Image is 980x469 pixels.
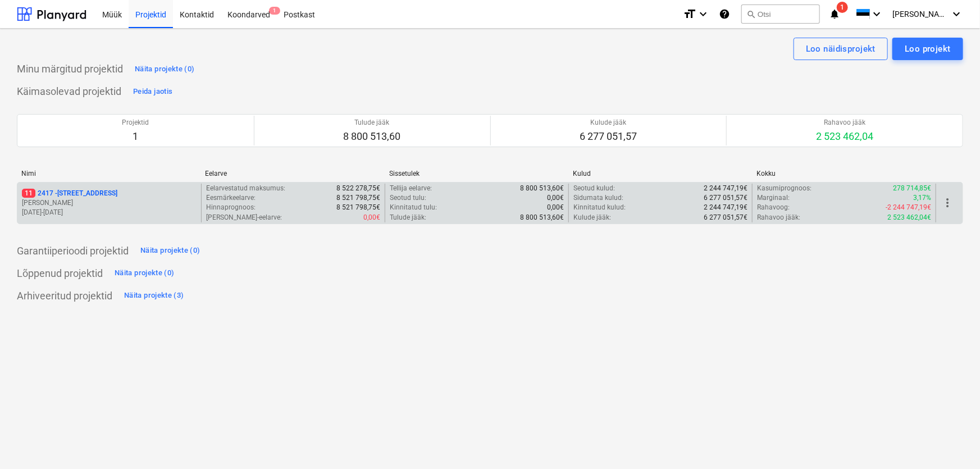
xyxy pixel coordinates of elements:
span: [PERSON_NAME] [892,10,949,19]
p: 2 244 747,19€ [704,184,747,193]
p: 8 800 513,60€ [520,184,564,193]
p: 3,17% [913,193,931,203]
div: Näita projekte (3) [124,289,184,302]
i: Abikeskus [719,7,730,21]
p: Kasumiprognoos : [757,184,812,193]
p: Kulude jääk : [573,213,611,222]
div: Loo näidisprojekt [806,42,876,56]
p: Käimasolevad projektid [17,85,121,98]
p: Sidumata kulud : [573,193,623,203]
p: Tulude jääk [344,118,401,128]
p: 8 521 798,75€ [336,203,380,212]
p: 2 523 462,04 [816,130,873,143]
p: 8 800 513,60 [344,130,401,143]
span: search [746,10,755,19]
p: [DATE] - [DATE] [22,208,197,217]
p: 6 277 051,57€ [704,193,747,203]
p: 8 800 513,60€ [520,213,564,222]
p: Garantiiperioodi projektid [17,244,129,258]
p: 6 277 051,57 [580,130,637,143]
p: 6 277 051,57€ [704,213,747,222]
p: -2 244 747,19€ [886,203,931,212]
i: keyboard_arrow_down [950,7,963,21]
i: format_size [683,7,696,21]
p: 0,00€ [547,203,564,212]
i: keyboard_arrow_down [870,7,883,21]
div: Kokku [757,170,932,177]
p: 2 523 462,04€ [887,213,931,222]
p: Kinnitatud kulud : [573,203,626,212]
p: Tulude jääk : [390,213,426,222]
p: 8 522 278,75€ [336,184,380,193]
p: Marginaal : [757,193,790,203]
p: Seotud tulu : [390,193,426,203]
p: Seotud kulud : [573,184,615,193]
i: notifications [829,7,840,21]
p: 0,00€ [363,213,380,222]
p: 2 244 747,19€ [704,203,747,212]
p: Projektid [122,118,149,128]
div: Eelarve [205,170,380,177]
button: Loo näidisprojekt [794,38,888,60]
p: Lõppenud projektid [17,267,103,280]
p: 278 714,85€ [893,184,931,193]
p: Rahavoo jääk : [757,213,800,222]
p: [PERSON_NAME]-eelarve : [206,213,282,222]
iframe: Chat Widget [924,415,980,469]
p: Minu märgitud projektid [17,62,123,76]
p: Rahavoo jääk [816,118,873,128]
p: Tellija eelarve : [390,184,432,193]
div: Loo projekt [905,42,951,56]
div: Peida jaotis [133,85,172,98]
span: 11 [22,189,35,198]
button: Näita projekte (0) [138,242,203,260]
p: Eesmärkeelarve : [206,193,256,203]
div: Sissetulek [389,170,564,177]
p: 0,00€ [547,193,564,203]
div: 112417 -[STREET_ADDRESS][PERSON_NAME][DATE]-[DATE] [22,189,197,217]
p: Eelarvestatud maksumus : [206,184,285,193]
p: 2417 - [STREET_ADDRESS] [22,189,117,198]
p: 1 [122,130,149,143]
div: Nimi [21,170,196,177]
button: Peida jaotis [130,83,175,101]
p: Rahavoog : [757,203,790,212]
button: Näita projekte (0) [132,60,198,78]
p: Arhiveeritud projektid [17,289,112,303]
i: keyboard_arrow_down [696,7,710,21]
button: Loo projekt [892,38,963,60]
div: Näita projekte (0) [135,63,195,76]
p: Kulude jääk [580,118,637,128]
span: 1 [837,2,848,13]
p: 8 521 798,75€ [336,193,380,203]
div: Kulud [573,170,747,177]
p: Kinnitatud tulu : [390,203,437,212]
button: Näita projekte (0) [112,265,177,283]
div: Näita projekte (0) [115,267,175,280]
span: more_vert [941,196,954,210]
p: [PERSON_NAME] [22,198,197,208]
button: Otsi [741,4,820,24]
div: Näita projekte (0) [140,244,200,257]
p: Hinnaprognoos : [206,203,256,212]
span: 1 [269,7,280,15]
button: Näita projekte (3) [121,287,187,305]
